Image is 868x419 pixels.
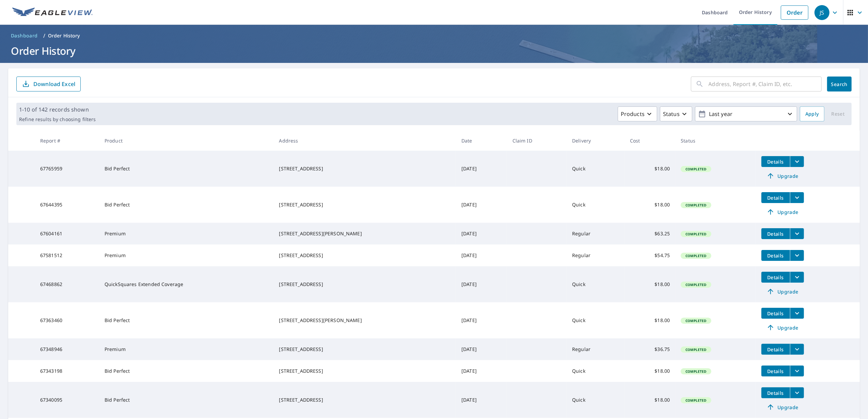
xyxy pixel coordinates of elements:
[99,302,274,338] td: Bid Perfect
[279,317,451,324] div: [STREET_ADDRESS][PERSON_NAME]
[279,346,451,353] div: [STREET_ADDRESS]
[99,266,274,302] td: QuickSquares Extended Coverage
[660,106,692,121] button: Status
[567,302,625,338] td: Quick
[8,30,860,41] nav: breadcrumb
[781,5,808,20] a: Order
[621,110,645,118] p: Products
[800,106,824,121] button: Apply
[35,187,99,223] td: 67644395
[766,172,800,180] span: Upgrade
[456,187,507,223] td: [DATE]
[766,323,800,332] span: Upgrade
[567,131,625,151] th: Delivery
[567,223,625,245] td: Regular
[833,81,846,87] span: Search
[790,366,804,376] button: filesDropdownBtn-67343198
[681,167,710,171] span: Completed
[681,232,710,236] span: Completed
[766,403,800,411] span: Upgrade
[35,360,99,382] td: 67343198
[456,266,507,302] td: [DATE]
[766,274,786,281] span: Details
[675,131,756,151] th: Status
[35,245,99,266] td: 67581512
[273,131,456,151] th: Address
[681,398,710,403] span: Completed
[827,77,852,91] button: Search
[12,7,93,18] img: EV Logo
[709,74,822,94] input: Address, Report #, Claim ID, etc.
[625,266,676,302] td: $18.00
[279,252,451,259] div: [STREET_ADDRESS]
[456,382,507,418] td: [DATE]
[761,387,790,398] button: detailsBtn-67340095
[35,338,99,360] td: 67348946
[567,151,625,187] td: Quick
[625,360,676,382] td: $18.00
[99,382,274,418] td: Bid Perfect
[618,106,657,121] button: Products
[761,206,804,217] a: Upgrade
[761,250,790,261] button: detailsBtn-67581512
[456,223,507,245] td: [DATE]
[456,131,507,151] th: Date
[766,208,800,216] span: Upgrade
[766,287,800,296] span: Upgrade
[681,369,710,374] span: Completed
[35,382,99,418] td: 67340095
[279,397,451,403] div: [STREET_ADDRESS]
[279,230,451,237] div: [STREET_ADDRESS][PERSON_NAME]
[48,32,80,39] p: Order History
[706,108,786,120] p: Last year
[766,346,786,353] span: Details
[33,80,75,88] p: Download Excel
[766,231,786,237] span: Details
[761,366,790,376] button: detailsBtn-67343198
[35,223,99,245] td: 67604161
[766,390,786,396] span: Details
[99,360,274,382] td: Bid Perfect
[99,131,274,151] th: Product
[681,253,710,258] span: Completed
[625,131,676,151] th: Cost
[99,151,274,187] td: Bid Perfect
[35,266,99,302] td: 67468862
[625,245,676,266] td: $54.75
[681,282,710,287] span: Completed
[761,228,790,239] button: detailsBtn-67604161
[35,131,99,151] th: Report #
[815,5,830,20] div: JS
[790,272,804,283] button: filesDropdownBtn-67468862
[35,151,99,187] td: 67765959
[805,110,819,118] span: Apply
[790,250,804,261] button: filesDropdownBtn-67581512
[456,245,507,266] td: [DATE]
[681,347,710,352] span: Completed
[279,281,451,288] div: [STREET_ADDRESS]
[766,195,786,201] span: Details
[625,187,676,223] td: $18.00
[8,30,41,41] a: Dashboard
[99,223,274,245] td: Premium
[681,318,710,323] span: Completed
[19,116,96,122] p: Refine results by choosing filters
[567,382,625,418] td: Quick
[279,368,451,374] div: [STREET_ADDRESS]
[35,302,99,338] td: 67363460
[761,344,790,355] button: detailsBtn-67348946
[761,322,804,333] a: Upgrade
[625,382,676,418] td: $18.00
[567,187,625,223] td: Quick
[625,223,676,245] td: $63.25
[663,110,680,118] p: Status
[567,360,625,382] td: Quick
[766,310,786,317] span: Details
[695,106,797,121] button: Last year
[761,286,804,297] a: Upgrade
[507,131,567,151] th: Claim ID
[766,158,786,165] span: Details
[11,32,38,39] span: Dashboard
[19,105,96,114] p: 1-10 of 142 records shown
[8,44,860,58] h1: Order History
